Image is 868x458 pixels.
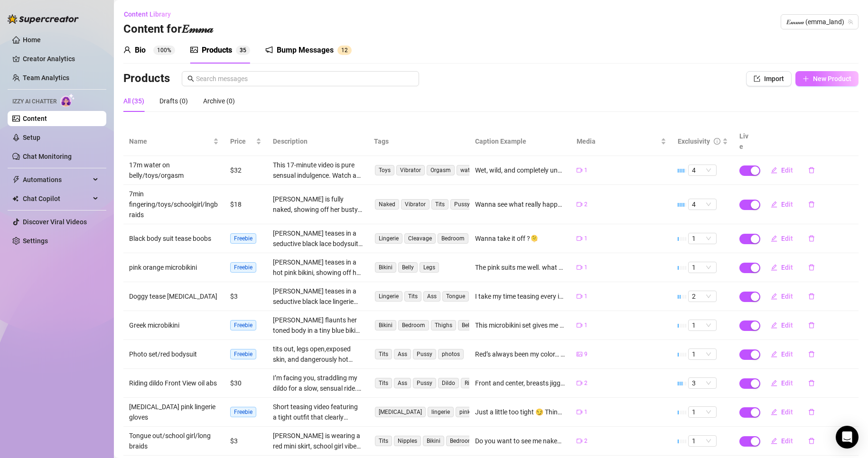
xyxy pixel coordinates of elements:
span: 2 [584,379,588,388]
div: [PERSON_NAME] teases in a seductive black lace bodysuit with garters, showing off her curves and ... [273,228,363,249]
span: 3 [240,47,243,54]
span: delete [808,235,815,242]
span: delete [808,351,815,357]
span: Edit [781,379,793,387]
span: edit [771,235,777,242]
span: Tits [375,436,392,446]
span: Tongue [442,291,469,302]
span: Tits [375,349,392,359]
span: team [848,19,853,25]
span: 1 [584,166,588,175]
span: Import [764,75,784,82]
a: Setup [23,134,40,141]
span: 1 [584,234,588,243]
button: delete [801,260,822,275]
div: All (35) [123,96,144,106]
td: $32 [224,156,267,185]
h3: Content for 𝐸𝓂𝓂𝒶 [123,22,213,37]
span: delete [808,264,815,271]
button: delete [801,347,822,362]
td: pink orange microbikini [123,253,224,282]
span: Tits [404,291,421,302]
a: Settings [23,237,48,245]
img: Chat Copilot [12,195,19,202]
td: Black body suit tease boobs [123,224,224,253]
span: video-camera [577,293,582,299]
span: video-camera [577,236,582,241]
td: Photo set/red bodysuit [123,340,224,369]
button: delete [801,376,822,391]
span: delete [808,201,815,208]
span: water fingering creamy [457,165,523,175]
span: edit [771,380,777,386]
button: Edit [763,260,801,275]
span: Bedroom [438,233,468,244]
span: plus [803,75,809,82]
span: 1 [341,47,345,54]
span: user [123,46,131,54]
span: 4 [692,199,713,210]
span: Thighs [431,320,456,330]
span: thunderbolt [12,176,20,183]
span: Ass [394,378,411,388]
span: 1 [692,407,713,417]
span: Belly [398,262,418,273]
span: Naked [375,199,399,210]
span: 1 [584,263,588,272]
span: Edit [781,235,793,242]
span: video-camera [577,380,582,386]
span: video-camera [577,438,582,444]
span: Chat Copilot [23,191,90,206]
span: 2 [692,291,713,302]
div: Bio [135,45,146,56]
button: Edit [763,433,801,449]
div: tits out, legs open,exposed skin, and dangerously hot energy,my bare pussy exposed ,i n the bed, ... [273,344,363,365]
span: delete [808,409,815,415]
div: [PERSON_NAME] teases in a seductive black lace lingerie set, flaunting her juicy ass and busty ti... [273,286,363,307]
td: Riding dildo Front View oil abs [123,369,224,398]
span: Cleavage [404,233,436,244]
div: Wanna take it off ?🫠 [475,233,538,244]
span: 9 [584,350,588,359]
span: Freebie [230,233,256,244]
a: Content [23,115,47,122]
span: Ass [423,291,440,302]
span: video-camera [577,322,582,328]
span: delete [808,438,815,444]
span: Pussy [450,199,474,210]
span: 4 [692,165,713,175]
td: [MEDICAL_DATA] pink lingerie gloves [123,398,224,427]
span: Pussy [413,378,436,388]
div: Bump Messages [277,45,334,56]
button: delete [801,404,822,420]
span: Freebie [230,262,256,273]
div: I take my time teasing every inch of my body until I can't hold back anymore. 🍑 [475,291,565,302]
a: Home [23,36,41,44]
sup: 100% [153,46,175,55]
td: $18 [224,185,267,224]
span: search [187,75,194,82]
span: delete [808,322,815,329]
span: pink [456,407,474,417]
span: 𝐸𝓂𝓂𝒶 (emma_land) [786,15,853,29]
span: Content Library [124,10,171,18]
td: Greek microbikini [123,311,224,340]
span: Edit [781,408,793,416]
span: video-camera [577,265,582,270]
div: Red’s always been my color… especially when I’m showing this much 😈 Which pose has your full atte... [475,349,565,359]
div: Wet, wild, and completely unfiltered 😈💦 Dripping with water and desire… I take my time teasing ev... [475,165,565,175]
span: New Product [813,75,851,82]
div: Open Intercom Messenger [836,426,859,449]
span: info-circle [714,138,720,145]
span: Tits [431,199,448,210]
span: 1 [692,233,713,244]
span: Edit [781,264,793,271]
a: Creator Analytics [23,51,99,66]
span: Edit [781,166,793,174]
span: video-camera [577,202,582,207]
span: Riding dildo [461,378,499,388]
td: 17m water on belly/toys/orgasm [123,156,224,185]
th: Caption Example [469,127,570,156]
button: Edit [763,318,801,333]
span: Izzy AI Chatter [12,97,56,106]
